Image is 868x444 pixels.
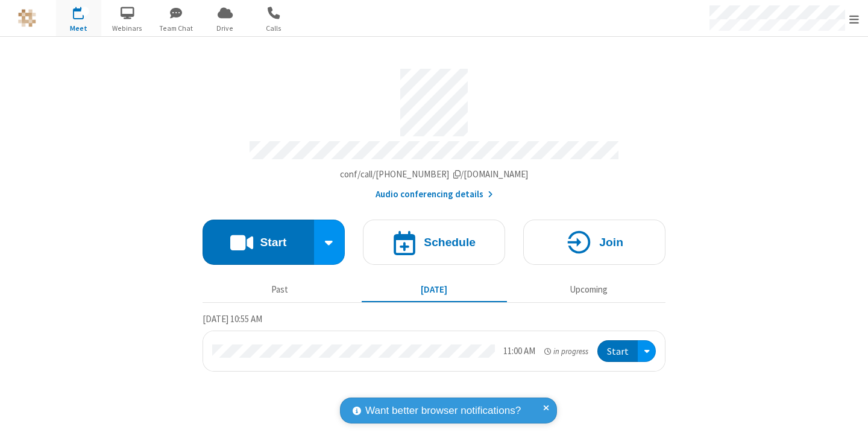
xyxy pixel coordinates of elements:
em: in progress [544,346,588,357]
button: Copy my meeting room linkCopy my meeting room link [340,168,529,182]
h4: Schedule [424,236,476,248]
span: Copy my meeting room link [340,168,529,180]
span: [DATE] 10:55 AM [203,313,262,325]
button: [DATE] [362,278,507,301]
span: Meet [56,23,101,34]
span: Drive [203,23,248,34]
span: Calls [251,23,297,34]
img: QA Selenium DO NOT DELETE OR CHANGE [18,9,36,27]
h4: Start [260,236,286,248]
button: Past [207,278,353,301]
button: Join [523,220,665,265]
h4: Join [599,236,623,248]
button: Start [597,340,638,363]
div: Open menu [638,340,656,363]
section: Today's Meetings [203,312,665,372]
span: Webinars [105,23,150,34]
div: Start conference options [314,220,345,265]
button: Schedule [363,220,505,265]
div: 1 [81,7,89,16]
section: Account details [203,60,665,201]
span: Want better browser notifications? [365,403,521,419]
div: 11:00 AM [503,344,535,358]
button: Start [203,220,314,265]
button: Audio conferencing details [376,188,493,201]
span: Team Chat [154,23,199,34]
button: Upcoming [516,278,661,301]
